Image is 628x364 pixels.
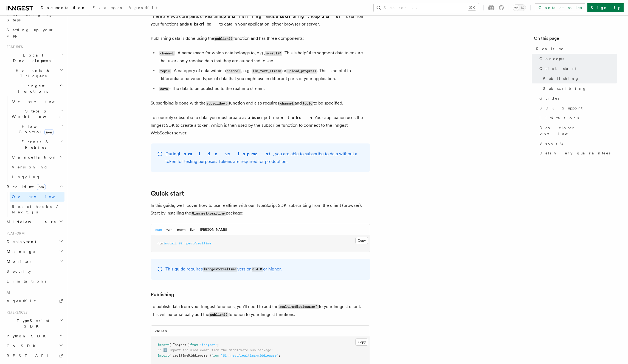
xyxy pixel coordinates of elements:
[159,51,175,56] code: channel
[169,354,211,357] span: { realtimeMiddleware }
[169,343,190,347] span: { Inngest }
[12,99,68,103] span: Overview
[221,354,278,357] span: "@inngest/realtime/middleware"
[4,68,60,79] span: Events & Triggers
[4,83,59,94] span: Inngest Functions
[157,343,169,347] span: import
[4,351,64,361] a: REST API
[4,266,64,276] a: Security
[157,348,273,352] span: // ℹ️ Import the middleware from the middleware sub-package:
[4,343,39,349] span: Go SDK
[539,140,564,146] span: Security
[537,93,617,103] a: Guides
[7,354,53,358] span: REST API
[10,172,64,182] a: Logging
[151,303,370,319] p: To publish data from your Inngest functions, you'll need to add the to your Inngest client. This ...
[10,137,64,152] button: Errors & Retries
[4,333,49,339] span: Python SDK
[540,74,617,83] a: Publishing
[4,96,64,182] div: Inngest Functions
[200,224,227,235] button: [PERSON_NAME]
[217,343,219,347] span: ;
[92,5,122,10] span: Examples
[10,124,60,135] span: Flow Control
[4,276,64,286] a: Limitations
[7,28,54,38] span: Setting up your app
[128,5,157,10] span: AgentKit
[12,175,40,179] span: Logging
[155,224,162,235] button: npm
[10,122,64,137] button: Flow Controlnew
[4,249,35,254] span: Manage
[244,115,312,120] strong: subscription token
[543,86,587,91] span: Subscribing
[10,139,60,150] span: Errors & Retries
[278,354,280,357] span: ;
[537,103,617,113] a: SDK Support
[537,138,617,148] a: Security
[374,3,479,12] button: Search...⌘K
[163,241,177,245] span: install
[4,290,10,295] span: AI
[158,67,370,83] li: - A category of data within a , e.g., or . This is helpful to differentiate between types of data...
[159,87,169,91] code: data
[4,184,46,190] span: Realtime
[537,148,617,158] a: Delivery guarantees
[151,35,370,43] p: Publishing data is done using the function and has three components:
[537,64,617,74] a: Quick start
[203,267,237,272] code: @inngest/realtime
[151,291,174,298] a: Publishing
[4,52,60,63] span: Local Development
[10,106,64,122] button: Steps & Workflows
[177,224,185,235] button: pnpm
[4,10,64,25] a: Leveraging Steps
[12,204,60,214] span: React hooks / Next.js
[214,36,233,41] code: publish()
[4,192,64,217] div: Realtimenew
[190,224,196,235] button: Bun
[539,115,579,121] span: Limitations
[4,239,36,244] span: Deployment
[151,99,370,107] p: Subscribing is done with the function and also requires and to be specified.
[44,129,53,135] span: new
[158,85,370,93] li: - The data to be published to the realtime stream.
[537,123,617,138] a: Developer preview
[155,329,167,333] h3: client.ts
[151,114,370,137] p: To securely subscribe to data, you must create a . Your application uses the Inngest SDK to creat...
[12,194,68,199] span: Overview
[157,241,163,245] span: npm
[513,4,526,11] button: Toggle dark mode
[226,69,241,74] code: channel
[273,14,308,19] strong: subscribing
[223,14,266,19] strong: publishing
[539,125,617,136] span: Developer preview
[165,265,282,273] p: This guide requires version or higher.
[302,101,313,106] code: topic
[4,237,64,247] button: Deployment
[166,224,173,235] button: yarn
[7,269,31,273] span: Security
[4,231,25,236] span: Platform
[209,312,229,317] code: publish()
[539,95,559,101] span: Guides
[89,2,125,15] a: Examples
[4,341,64,351] button: Go SDK
[279,101,295,106] code: channel
[125,2,161,15] a: AgentKit
[4,50,64,66] button: Local Development
[539,56,564,61] span: Concepts
[4,316,64,331] button: TypeScript SDK
[4,318,59,329] span: TypeScript SDK
[10,154,57,160] span: Cancellation
[4,219,57,225] span: Middleware
[10,162,64,172] a: Versioning
[534,35,617,44] h4: On this page
[265,51,282,56] code: user:123
[37,184,46,190] span: new
[539,66,576,71] span: Quick start
[7,279,46,283] span: Limitations
[534,44,617,54] a: Realtime
[278,304,319,309] code: realtimeMiddleware()
[10,152,64,162] button: Cancellation
[355,237,368,244] button: Copy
